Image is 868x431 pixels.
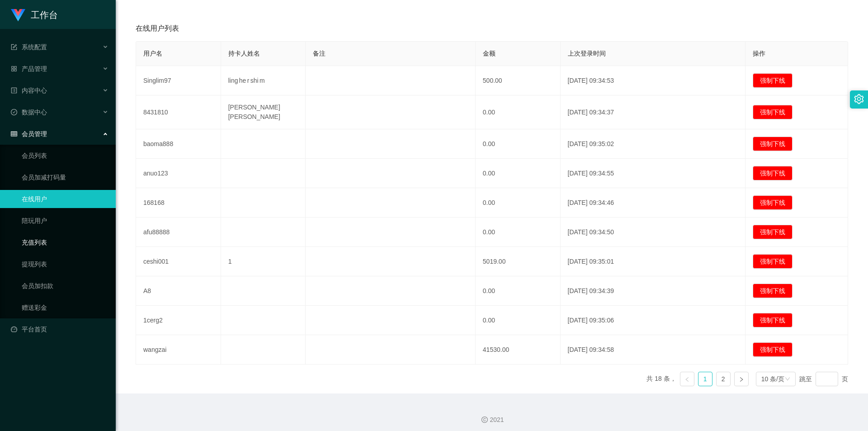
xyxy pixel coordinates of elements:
div: 10 条/页 [761,372,784,386]
a: 提现列表 [22,255,108,273]
i: 图标: right [739,377,744,382]
td: 1cerg2 [136,306,221,335]
i: 图标: down [785,376,790,383]
i: 图标: check-circle-o [11,109,17,115]
a: 图标: dashboard平台首页 [11,320,108,338]
button: 强制下线 [753,284,793,298]
td: Singlim97 [136,66,221,95]
span: 数据中心 [11,109,47,116]
span: 会员管理 [11,130,47,137]
i: 图标: left [684,377,690,382]
a: 1 [698,372,712,386]
button: 强制下线 [753,225,793,239]
span: 在线用户列表 [136,23,179,34]
button: 强制下线 [753,313,793,327]
td: 5019.00 [476,247,561,276]
td: 0.00 [476,129,561,159]
button: 强制下线 [753,137,793,151]
span: 用户名 [143,50,162,57]
i: 图标: setting [854,94,864,104]
td: [DATE] 09:34:50 [561,218,746,247]
button: 强制下线 [753,105,793,119]
td: 0.00 [476,218,561,247]
li: 下一页 [734,372,749,386]
li: 共 18 条， [646,372,676,386]
td: [DATE] 09:34:55 [561,159,746,188]
td: ling he r shi m [221,66,306,95]
td: [DATE] 09:35:06 [561,306,746,335]
button: 强制下线 [753,195,793,210]
li: 上一页 [680,372,694,386]
td: [DATE] 09:34:39 [561,276,746,306]
td: 1 [221,247,306,276]
span: 持卡人姓名 [228,50,260,57]
a: 陪玩用户 [22,212,108,230]
li: 2 [716,372,731,386]
div: 跳至 页 [799,372,848,386]
td: 0.00 [476,306,561,335]
td: [DATE] 09:34:37 [561,95,746,129]
h1: 工作台 [31,0,58,29]
td: [DATE] 09:34:58 [561,335,746,365]
td: [DATE] 09:35:01 [561,247,746,276]
i: 图标: profile [11,87,17,94]
button: 强制下线 [753,166,793,180]
a: 会员加减打码量 [22,168,108,186]
td: 168168 [136,188,221,218]
img: logo.9652507e.png [11,9,25,22]
a: 会员列表 [22,147,108,165]
td: [DATE] 09:34:46 [561,188,746,218]
span: 备注 [313,50,325,57]
button: 强制下线 [753,254,793,269]
td: A8 [136,276,221,306]
i: 图标: table [11,131,17,137]
a: 2 [717,372,730,386]
a: 工作台 [11,11,58,18]
a: 在线用户 [22,190,108,208]
td: [DATE] 09:35:02 [561,129,746,159]
a: 会员加扣款 [22,277,108,295]
span: 上次登录时间 [568,50,606,57]
i: 图标: copyright [481,417,488,423]
i: 图标: appstore-o [11,66,17,72]
td: ceshi001 [136,247,221,276]
td: 0.00 [476,276,561,306]
span: 操作 [753,50,765,57]
a: 充值列表 [22,233,108,251]
td: [DATE] 09:34:53 [561,66,746,95]
td: 0.00 [476,95,561,129]
td: afu88888 [136,218,221,247]
button: 强制下线 [753,342,793,357]
td: [PERSON_NAME] [PERSON_NAME] [221,95,306,129]
span: 金额 [483,50,495,57]
td: 0.00 [476,159,561,188]
td: 8431810 [136,95,221,129]
span: 系统配置 [11,43,47,51]
div: 2021 [123,415,861,425]
td: baoma888 [136,129,221,159]
i: 图标: form [11,44,17,50]
td: wangzai [136,335,221,365]
li: 1 [698,372,712,386]
span: 内容中心 [11,87,47,94]
a: 赠送彩金 [22,298,108,317]
td: anuo123 [136,159,221,188]
span: 产品管理 [11,65,47,72]
button: 强制下线 [753,73,793,88]
td: 41530.00 [476,335,561,365]
td: 500.00 [476,66,561,95]
td: 0.00 [476,188,561,218]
